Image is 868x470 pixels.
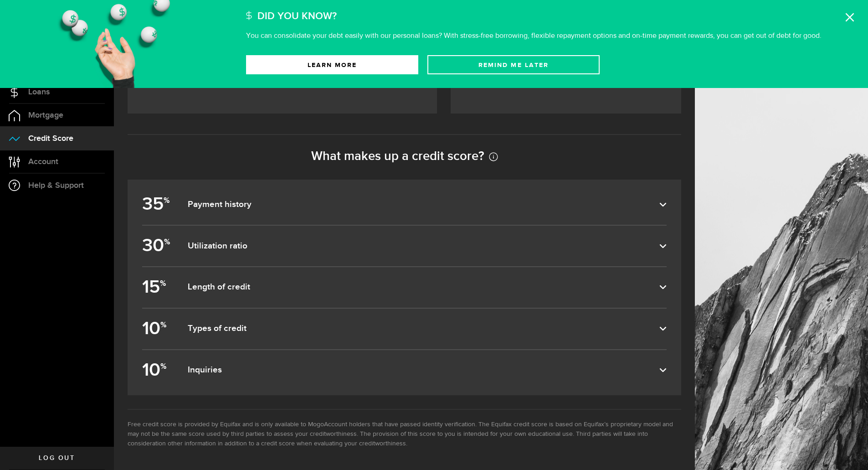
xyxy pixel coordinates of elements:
[160,362,166,371] sup: %
[246,32,822,40] p: You can consolidate your debt easily with our personal loans? With stress-free borrowing, flexibl...
[427,55,600,74] button: Remind Me later
[128,149,681,164] h2: What makes up a credit score?
[28,88,50,96] span: Loans
[142,273,172,302] b: 15
[28,134,73,143] span: Credit Score
[164,196,169,206] sup: %
[188,241,659,252] dfn: Utilization ratio
[142,356,172,385] b: 10
[246,55,418,74] a: Learn More
[142,231,172,261] b: 30
[160,279,166,288] sup: %
[188,323,659,334] dfn: Types of credit
[28,111,63,119] span: Mortgage
[257,7,337,26] h2: Did You Know?
[160,320,166,330] sup: %
[128,420,681,449] li: Free credit score is provided by Equifax and is only available to MogoAccount holders that have p...
[7,4,35,31] button: Open LiveChat chat widget
[142,314,172,344] b: 10
[39,455,75,461] span: Log out
[164,237,170,247] sup: %
[188,199,659,210] dfn: Payment history
[28,181,84,190] span: Help & Support
[188,365,659,376] dfn: Inquiries
[28,158,58,166] span: Account
[142,190,172,219] b: 35
[188,282,659,293] dfn: Length of credit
